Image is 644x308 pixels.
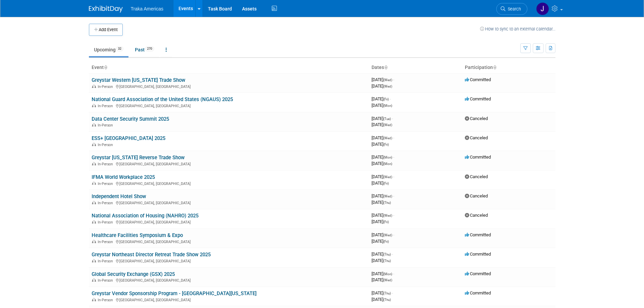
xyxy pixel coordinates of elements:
[131,6,164,11] span: Traka Americas
[393,232,394,237] span: -
[92,290,257,297] a: Greystar Vendor Sponsorship Program - [GEOGRAPHIC_DATA][US_STATE]
[92,174,155,180] a: IFMA World Workplace 2025
[92,271,175,277] a: Global Security Exchange (GSX) 2025
[393,213,394,218] span: -
[392,252,393,257] span: -
[89,24,123,36] button: Add Event
[92,103,366,108] div: [GEOGRAPHIC_DATA], [GEOGRAPHIC_DATA]
[383,123,392,127] span: (Wed)
[393,77,394,82] span: -
[92,220,96,223] img: In-Person Event
[92,77,185,83] a: Greystar Western [US_STATE] Trade Show
[92,201,96,204] img: In-Person Event
[383,220,389,224] span: (Fri)
[536,2,549,15] img: Jamie Saenz
[92,135,165,141] a: ESS+ [GEOGRAPHIC_DATA] 2025
[392,290,393,295] span: -
[98,201,115,205] span: In-Person
[372,174,394,179] span: [DATE]
[372,122,392,127] span: [DATE]
[465,252,491,257] span: Committed
[92,258,366,263] div: [GEOGRAPHIC_DATA], [GEOGRAPHIC_DATA]
[92,278,96,282] img: In-Person Event
[92,213,198,219] a: National Association of Housing (NAHRO) 2025
[92,200,366,205] div: [GEOGRAPHIC_DATA], [GEOGRAPHIC_DATA]
[383,156,392,159] span: (Mon)
[92,239,366,244] div: [GEOGRAPHIC_DATA], [GEOGRAPHIC_DATA]
[372,103,392,108] span: [DATE]
[372,219,389,224] span: [DATE]
[393,174,394,179] span: -
[383,298,391,302] span: (Thu)
[92,116,169,122] a: Data Center Security Summit 2025
[383,278,392,282] span: (Wed)
[89,43,128,56] a: Upcoming32
[372,290,393,295] span: [DATE]
[98,298,115,302] span: In-Person
[372,200,391,205] span: [DATE]
[393,271,394,276] span: -
[92,85,96,88] img: In-Person Event
[92,297,366,302] div: [GEOGRAPHIC_DATA], [GEOGRAPHIC_DATA]
[104,65,107,70] a: Sort by Event Name
[92,240,96,243] img: In-Person Event
[98,85,115,89] span: In-Person
[465,155,491,160] span: Committed
[372,181,389,186] span: [DATE]
[465,77,491,82] span: Committed
[92,232,183,238] a: Healthcare Facilities Symposium & Expo
[92,104,96,107] img: In-Person Event
[92,96,233,102] a: National Guard Association of the United States (NGAUS) 2025
[92,84,366,89] div: [GEOGRAPHIC_DATA], [GEOGRAPHIC_DATA]
[98,259,115,263] span: In-Person
[372,232,394,237] span: [DATE]
[372,84,392,89] span: [DATE]
[383,201,391,205] span: (Thu)
[383,233,392,237] span: (Wed)
[372,116,393,121] span: [DATE]
[465,232,491,237] span: Committed
[462,62,555,73] th: Participation
[98,220,115,224] span: In-Person
[390,96,391,101] span: -
[92,259,96,262] img: In-Person Event
[465,290,491,295] span: Committed
[89,62,369,73] th: Event
[369,62,462,73] th: Dates
[393,155,394,160] span: -
[383,259,391,263] span: (Thu)
[383,182,389,185] span: (Fri)
[493,65,496,70] a: Sort by Participation Type
[372,77,394,82] span: [DATE]
[372,135,394,140] span: [DATE]
[89,6,123,13] img: ExhibitDay
[145,46,154,51] span: 270
[98,240,115,244] span: In-Person
[383,85,392,88] span: (Wed)
[383,214,392,217] span: (Wed)
[372,271,394,276] span: [DATE]
[383,272,392,276] span: (Mon)
[98,162,115,166] span: In-Person
[383,240,389,243] span: (Fri)
[392,116,393,121] span: -
[130,43,159,56] a: Past270
[383,117,391,121] span: (Tue)
[372,239,389,244] span: [DATE]
[98,123,115,127] span: In-Person
[465,271,491,276] span: Committed
[372,161,392,166] span: [DATE]
[383,194,392,198] span: (Wed)
[92,143,96,146] img: In-Person Event
[372,213,394,218] span: [DATE]
[98,104,115,108] span: In-Person
[393,135,394,140] span: -
[372,258,391,263] span: [DATE]
[92,193,146,199] a: Independent Hotel Show
[92,252,211,258] a: Greystar Northeast Director Retreat Trade Show 2025
[393,193,394,198] span: -
[372,155,394,160] span: [DATE]
[92,298,96,301] img: In-Person Event
[92,161,366,166] div: [GEOGRAPHIC_DATA], [GEOGRAPHIC_DATA]
[480,26,555,31] a: How to sync to an external calendar...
